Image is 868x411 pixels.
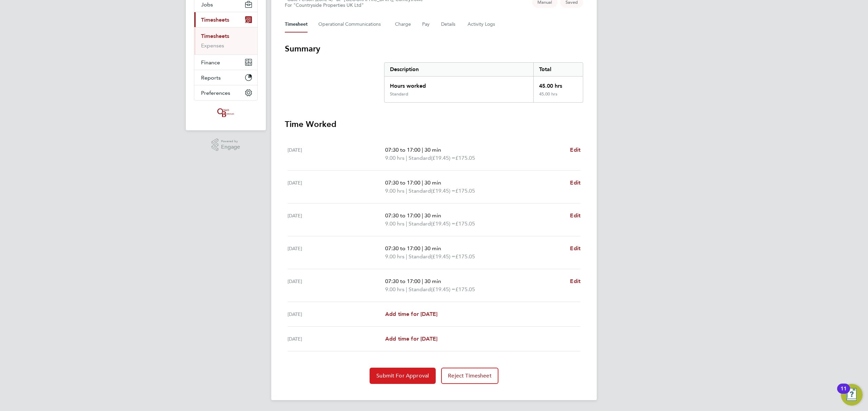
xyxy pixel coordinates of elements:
a: Timesheets [201,33,229,39]
span: Edit [570,245,580,252]
span: Standard [409,220,431,228]
span: £175.05 [455,155,475,161]
div: Standard [390,91,408,97]
span: Add time for [DATE] [385,311,437,317]
span: Edit [570,278,580,284]
button: Reject Timesheet [441,368,498,384]
a: Edit [570,277,580,285]
span: 9.00 hrs [385,155,405,161]
span: £175.05 [455,188,475,194]
span: | [406,253,407,260]
div: [DATE] [288,179,385,195]
div: [DATE] [288,212,385,228]
a: Expenses [201,42,224,49]
span: 9.00 hrs [385,188,405,194]
button: Pay [422,16,430,33]
div: Summary [384,62,583,103]
div: [DATE] [288,277,385,294]
span: £175.05 [455,220,475,227]
h3: Summary [285,43,583,54]
div: [DATE] [288,244,385,261]
span: (£19.45) = [431,220,455,227]
span: 07:30 to 17:00 [385,278,420,284]
h3: Time Worked [285,119,583,130]
button: Operational Communications [318,16,384,33]
span: | [406,155,407,161]
div: 45.00 hrs [533,77,583,91]
span: (£19.45) = [431,155,455,161]
div: [DATE] [288,310,385,318]
span: Standard [409,253,431,261]
span: Engage [221,144,240,150]
span: | [422,147,423,153]
button: Preferences [194,85,257,100]
button: Activity Logs [468,16,496,33]
a: Add time for [DATE] [385,335,437,343]
span: Reject Timesheet [448,372,492,379]
button: Reports [194,70,257,85]
button: Finance [194,55,257,70]
a: Edit [570,212,580,220]
button: Open Resource Center, 11 new notifications [841,384,863,406]
span: 30 min [425,212,441,219]
div: Description [384,63,533,76]
span: | [406,220,407,227]
span: | [422,179,423,186]
span: 9.00 hrs [385,286,405,293]
span: | [422,245,423,252]
button: Charge [395,16,411,33]
button: Submit For Approval [370,368,436,384]
div: 11 [841,389,847,397]
span: Standard [409,154,431,162]
div: Timesheets [194,27,257,55]
section: Timesheet [285,43,583,384]
span: 30 min [425,278,441,284]
div: [DATE] [288,146,385,162]
div: [DATE] [288,335,385,343]
span: Timesheets [201,17,229,23]
img: oneillandbrennan-logo-retina.png [216,107,236,118]
span: 9.00 hrs [385,253,405,260]
button: Timesheet [285,16,308,33]
div: Total [533,63,583,76]
span: Powered by [221,138,240,144]
span: 07:30 to 17:00 [385,212,420,219]
span: Standard [409,285,431,294]
div: 45.00 hrs [533,91,583,102]
span: (£19.45) = [431,188,455,194]
span: Reports [201,74,221,81]
span: 30 min [425,245,441,252]
span: Preferences [201,90,230,96]
span: 07:30 to 17:00 [385,147,420,153]
a: Edit [570,244,580,253]
span: Edit [570,147,580,153]
span: 30 min [425,179,441,186]
button: Timesheets [194,12,257,27]
span: (£19.45) = [431,286,455,293]
span: 07:30 to 17:00 [385,179,420,186]
span: (£19.45) = [431,253,455,260]
span: Jobs [201,1,213,8]
span: £175.05 [455,253,475,260]
a: Go to home page [194,107,258,118]
span: Add time for [DATE] [385,336,437,342]
div: Hours worked [384,77,533,91]
span: | [406,188,407,194]
span: Standard [409,187,431,195]
a: Add time for [DATE] [385,310,437,318]
a: Edit [570,179,580,187]
button: Details [441,16,457,33]
span: Edit [570,179,580,186]
span: £175.05 [455,286,475,293]
span: | [406,286,407,293]
a: Edit [570,146,580,154]
div: For "Countryside Properties UK Ltd" [285,2,425,8]
span: Finance [201,59,220,66]
span: Submit For Approval [376,372,429,379]
span: 30 min [425,147,441,153]
span: 9.00 hrs [385,220,405,227]
span: | [422,278,423,284]
span: | [422,212,423,219]
a: Powered byEngage [212,138,240,151]
span: 07:30 to 17:00 [385,245,420,252]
